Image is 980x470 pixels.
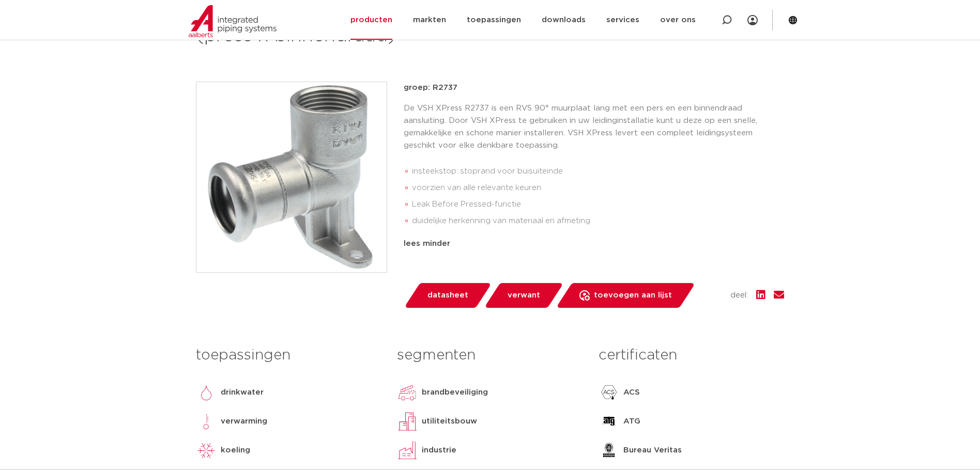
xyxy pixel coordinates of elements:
[484,283,563,308] a: verwant
[623,386,640,399] p: ACS
[422,444,456,457] p: industrie
[730,289,748,302] span: deel:
[422,386,488,399] p: brandbeveiliging
[508,287,540,304] span: verwant
[594,287,672,304] span: toevoegen aan lijst
[221,444,250,457] p: koeling
[599,382,619,403] img: ACS
[196,82,387,272] img: Product Image for VSH XPress RVS muurplaat lang 90° (press x binnendraad)
[422,415,477,428] p: utiliteitsbouw
[397,440,418,461] img: industrie
[412,213,784,229] li: duidelijke herkenning van materiaal en afmeting
[623,444,682,457] p: Bureau Veritas
[599,440,619,461] img: Bureau Veritas
[221,386,264,399] p: drinkwater
[404,283,492,308] a: datasheet
[412,180,784,196] li: voorzien van alle relevante keuren
[196,345,381,366] h3: toepassingen
[404,82,784,94] p: groep: R2737
[196,382,217,403] img: drinkwater
[412,163,784,180] li: insteekstop: stoprand voor buisuiteinde
[397,345,583,366] h3: segmenten
[196,411,217,432] img: verwarming
[404,102,784,152] p: De VSH XPress R2737 is een RVS 90° muurplaat lang met een pers en een binnendraad aansluiting. Do...
[427,287,468,304] span: datasheet
[623,415,640,428] p: ATG
[599,411,619,432] img: ATG
[221,415,267,428] p: verwarming
[397,382,418,403] img: brandbeveiliging
[397,411,418,432] img: utiliteitsbouw
[599,345,784,366] h3: certificaten
[404,238,784,250] div: lees minder
[196,440,217,461] img: koeling
[412,196,784,213] li: Leak Before Pressed-functie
